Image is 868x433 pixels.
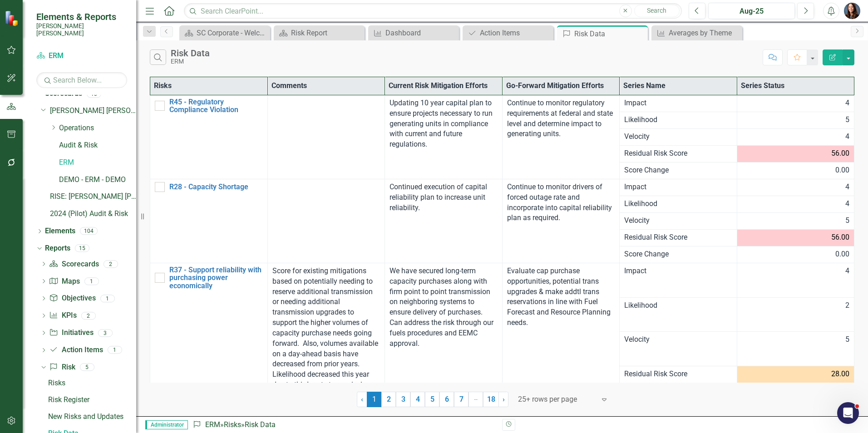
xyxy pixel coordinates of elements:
span: 56.00 [831,232,849,243]
span: 56.00 [831,148,849,159]
span: Likelihood [624,300,732,311]
a: Risk Register [46,393,136,407]
a: KPIs [49,310,76,321]
span: Updating 10 year capital plan to ensure projects necessary to run generating units in compliance ... [390,98,493,148]
a: Audit & Risk [59,140,136,151]
span: Velocity [624,335,732,345]
div: » » [192,420,495,430]
a: DEMO - ERM - DEMO [59,175,136,185]
a: Dashboard [370,27,457,39]
span: We have secured long-term capacity purchases along with firm point to point transmission on neigh... [390,266,493,348]
div: New Risks and Updates [48,413,136,421]
span: 0.00 [835,249,849,260]
td: Double-Click to Edit [620,196,737,212]
span: Likelihood [624,115,732,125]
div: Risk Report [291,27,362,39]
span: Administrator [145,420,188,429]
a: R28 - Capacity Shortage [169,183,263,191]
td: Double-Click to Edit [620,212,737,229]
a: R37 - Support reliability with purchasing power economically [169,266,263,290]
td: Double-Click to Edit [385,95,503,179]
div: Risk Register [48,396,136,404]
a: 2 [381,392,396,407]
span: 28.00 [831,369,849,379]
span: 4 [845,98,849,108]
img: Tami Griswold [844,3,860,19]
a: Operations [59,123,136,133]
div: Risk Data [171,48,210,58]
span: Score for existing mitigations based on potentially needing to reserve additional transmission or... [272,266,378,431]
span: Score Change [624,165,732,176]
div: ERM [171,58,210,65]
span: Impact [624,98,732,108]
small: [PERSON_NAME] [PERSON_NAME] [36,22,127,37]
span: Continue to monitor regulatory requirements at federal and state level and determine impact to ge... [507,98,613,138]
a: 6 [439,392,454,407]
div: Dashboard [385,27,457,39]
a: 4 [410,392,425,407]
a: Maps [49,276,79,287]
a: Action Items [465,27,551,39]
td: Double-Click to Edit [737,95,854,112]
td: Double-Click to Edit [267,95,385,179]
a: RISE: [PERSON_NAME] [PERSON_NAME] Recognizing Innovation, Safety and Excellence [50,192,136,202]
span: 1 [367,392,381,407]
span: 2 [845,300,849,311]
a: Action Items [49,345,103,355]
a: Elements [45,226,75,236]
span: Residual Risk Score [624,148,732,159]
td: Double-Click to Edit [620,297,737,332]
a: SC Corporate - Welcome to ClearPoint [182,27,268,39]
a: Reports [45,243,70,254]
span: 5 [845,216,849,226]
td: Double-Click to Edit [502,179,620,263]
button: Aug-25 [708,3,795,19]
td: Double-Click to Edit [502,95,620,179]
a: New Risks and Updates [46,409,136,424]
td: Double-Click to Edit [620,179,737,196]
td: Double-Click to Edit [385,179,503,263]
div: 5 [80,364,94,371]
span: Search [647,7,666,14]
td: Double-Click to Edit [620,263,737,297]
a: 3 [396,392,410,407]
span: 4 [845,182,849,192]
td: Double-Click to Edit [620,112,737,128]
a: Initiatives [49,328,93,338]
td: Double-Click to Edit [737,263,854,297]
a: Risks [224,420,241,429]
div: 10 [87,90,101,98]
a: ERM [59,157,136,168]
img: ClearPoint Strategy [5,10,20,26]
div: Risks [48,379,136,387]
span: 4 [845,199,849,209]
button: Search [634,5,680,17]
span: 5 [845,115,849,125]
td: Double-Click to Edit [737,212,854,229]
a: Risk [49,362,75,373]
span: ‹ [361,395,363,403]
a: ERM [36,51,127,61]
td: Double-Click to Edit [267,179,385,263]
input: Search Below... [36,72,127,88]
span: Continued execution of capital reliability plan to increase unit reliability. [390,182,487,212]
span: › [503,395,505,403]
iframe: Intercom live chat [837,402,859,424]
a: R45 - Regulatory Compliance Violation [169,98,263,114]
td: Double-Click to Edit [620,95,737,112]
span: Evaluate cap purchase opportunities, potential trans upgrades & make addtl trans reservations in ... [507,266,611,327]
div: 1 [108,346,122,354]
div: SC Corporate - Welcome to ClearPoint [197,27,268,39]
div: 104 [80,227,98,235]
span: 5 [845,335,849,345]
div: Risk Data [574,28,646,39]
a: Risks [46,376,136,390]
a: Risk Report [276,27,362,39]
a: Objectives [49,293,95,304]
td: Double-Click to Edit [737,179,854,196]
div: 1 [84,277,99,285]
td: Double-Click to Edit [737,196,854,212]
div: Aug-25 [711,6,792,17]
div: 1 [100,295,115,302]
